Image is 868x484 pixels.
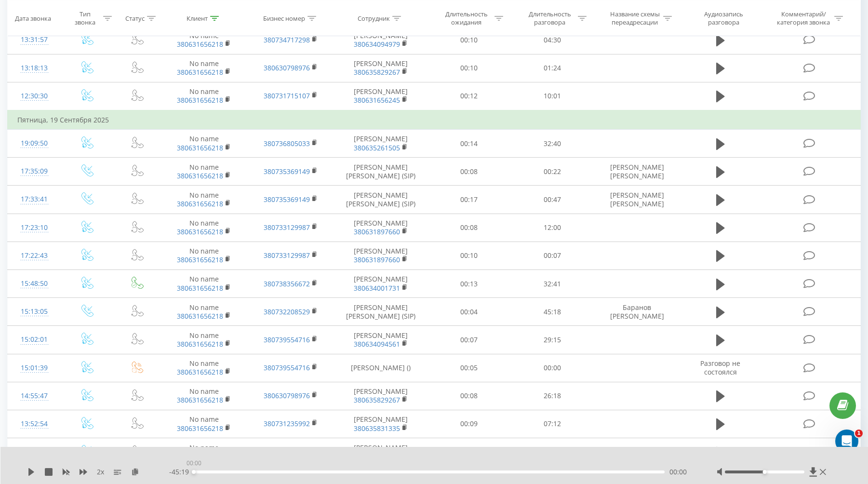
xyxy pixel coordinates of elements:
[510,326,594,354] td: 29:15
[192,470,196,474] div: Accessibility label
[510,270,594,298] td: 32:41
[427,26,510,54] td: 00:10
[264,35,310,44] a: 380734717298
[160,410,247,438] td: No name
[427,410,510,438] td: 00:09
[15,14,51,22] div: Дата звонка
[185,457,203,470] div: 00:00
[354,395,400,404] a: 380635829267
[700,359,740,376] span: Разговор не состоялся
[264,139,310,148] a: 380736805033
[17,330,51,349] div: 15:02:01
[160,326,247,354] td: No name
[835,430,858,453] iframe: Intercom live chat
[358,14,390,22] div: Сотрудник
[427,186,510,214] td: 00:17
[334,298,427,326] td: [PERSON_NAME] [PERSON_NAME] (SIP)
[441,10,492,27] div: Длительность ожидания
[334,130,427,158] td: [PERSON_NAME]
[177,311,223,321] a: 380631656218
[160,82,247,110] td: No name
[427,438,510,466] td: 00:10
[354,40,400,49] a: 380634094979
[160,382,247,410] td: No name
[510,298,594,326] td: 45:18
[510,186,594,214] td: 00:47
[334,26,427,54] td: [PERSON_NAME]
[177,95,223,105] a: 380631656218
[169,467,194,477] span: - 45:19
[264,251,310,260] a: 380733129987
[264,223,310,232] a: 380733129987
[334,326,427,354] td: [PERSON_NAME]
[177,367,223,376] a: 380631656218
[17,359,51,377] div: 15:01:39
[334,438,427,466] td: [PERSON_NAME]
[17,302,51,321] div: 15:13:05
[264,335,310,344] a: 380739554716
[510,438,594,466] td: 12:52
[427,214,510,242] td: 00:08
[334,82,427,110] td: [PERSON_NAME]
[609,10,661,27] div: Название схемы переадресации
[775,10,832,27] div: Комментарий/категория звонка
[177,424,223,433] a: 380631656218
[187,14,208,22] div: Клиент
[177,339,223,349] a: 380631656218
[427,354,510,382] td: 00:05
[8,110,861,130] td: Пятница, 19 Сентября 2025
[354,339,400,349] a: 380634094561
[17,218,51,237] div: 17:23:10
[125,14,145,22] div: Статус
[17,30,51,49] div: 13:31:57
[264,391,310,400] a: 380630798976
[594,158,681,186] td: [PERSON_NAME] [PERSON_NAME]
[177,255,223,264] a: 380631656218
[264,195,310,204] a: 380735369149
[510,158,594,186] td: 00:22
[264,307,310,316] a: 380732208529
[594,298,681,326] td: Баранов [PERSON_NAME]
[334,54,427,82] td: [PERSON_NAME]
[510,214,594,242] td: 12:00
[97,467,104,477] span: 2 x
[334,270,427,298] td: [PERSON_NAME]
[160,354,247,382] td: No name
[354,95,400,105] a: 380631656245
[594,186,681,214] td: [PERSON_NAME] [PERSON_NAME]
[177,227,223,236] a: 380631656218
[427,270,510,298] td: 00:13
[427,158,510,186] td: 00:08
[160,242,247,269] td: No name
[334,382,427,410] td: [PERSON_NAME]
[17,274,51,293] div: 15:48:50
[354,227,400,236] a: 380631897660
[17,59,51,78] div: 13:18:13
[334,242,427,269] td: [PERSON_NAME]
[160,158,247,186] td: No name
[510,54,594,82] td: 01:24
[510,82,594,110] td: 10:01
[264,63,310,72] a: 380630798976
[264,363,310,372] a: 380739554716
[69,10,101,27] div: Тип звонка
[264,279,310,288] a: 380738356672
[17,162,51,181] div: 17:35:09
[17,415,51,433] div: 13:52:54
[427,242,510,269] td: 00:10
[669,467,687,477] span: 00:00
[264,91,310,100] a: 380731715107
[264,419,310,428] a: 380731235992
[160,54,247,82] td: No name
[160,186,247,214] td: No name
[160,130,247,158] td: No name
[177,199,223,208] a: 380631656218
[855,430,863,437] span: 1
[160,26,247,54] td: No name
[264,167,310,176] a: 380735369149
[17,387,51,405] div: 14:55:47
[160,270,247,298] td: No name
[177,67,223,77] a: 380631656218
[160,438,247,466] td: No name
[427,130,510,158] td: 00:14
